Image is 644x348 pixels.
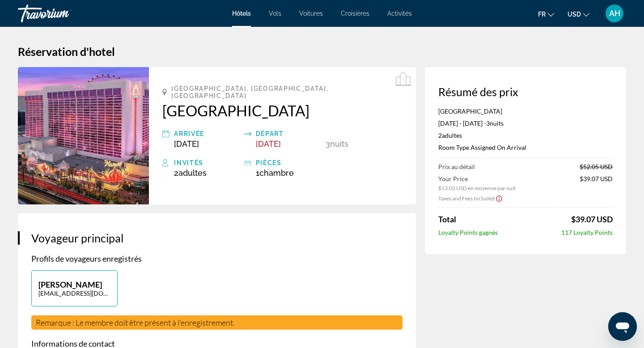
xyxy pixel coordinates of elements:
span: [DATE] [174,139,199,149]
div: Arrivée [174,128,239,139]
span: 2 [438,132,462,139]
button: User Menu [603,4,626,23]
span: 3 [486,119,490,127]
a: Activités [387,10,412,17]
div: Départ [256,128,321,139]
p: Profils de voyageurs enregistrés [31,254,402,263]
button: Show Taxes and Fees breakdown [438,194,503,203]
button: [PERSON_NAME][EMAIL_ADDRESS][DOMAIN_NAME] [31,270,118,306]
span: Taxes and Fees Included [438,195,495,202]
span: Your Price [438,175,516,182]
h1: Réservation d'hotel [18,45,626,58]
span: AH [609,9,620,18]
span: $39.07 USD [571,214,613,224]
iframe: Bouton de lancement de la fenêtre de messagerie [608,312,637,341]
span: Loyalty Points gagnés [438,229,498,236]
span: Chambre [259,168,294,178]
a: Croisières [341,10,369,17]
a: Voitures [299,10,323,17]
span: fr [538,11,546,18]
h3: Voyageur principal [31,231,402,245]
p: [DATE] - [DATE] - [438,119,613,127]
span: nuits [490,119,504,127]
p: [GEOGRAPHIC_DATA] [438,107,613,115]
p: [PERSON_NAME] [38,280,110,289]
span: [GEOGRAPHIC_DATA], [GEOGRAPHIC_DATA], [GEOGRAPHIC_DATA] [171,85,402,99]
a: Hôtels [232,10,251,17]
span: 117 Loyalty Points [561,229,613,236]
span: Remarque : Le membre doit être présent à l'enregistrement. [36,318,235,327]
button: Change currency [568,8,589,21]
p: [EMAIL_ADDRESS][DOMAIN_NAME] [38,289,110,297]
div: pièces [256,157,321,168]
a: Vols [269,10,281,17]
span: $52.05 USD [580,163,613,170]
span: Total [438,214,456,224]
p: Room Type Assigned On Arrival [438,144,613,151]
h3: Résumé des prix [438,85,613,98]
span: 1 [256,168,294,178]
span: Adultes [442,132,462,139]
span: $39.07 USD [580,175,613,191]
span: USD [568,11,581,18]
div: Invités [174,157,239,168]
span: $13.02 USD en moyenne par nuit [438,185,516,191]
span: nuits [330,139,348,149]
span: Prix au détail [438,163,475,170]
span: 3 [326,139,330,149]
span: [DATE] [256,139,281,149]
span: 2 [174,168,207,178]
button: Change language [538,8,554,21]
button: Show Taxes and Fees disclaimer [496,194,503,202]
a: [GEOGRAPHIC_DATA] [162,102,402,119]
a: Travorium [18,2,107,25]
span: Adultes [178,168,207,178]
